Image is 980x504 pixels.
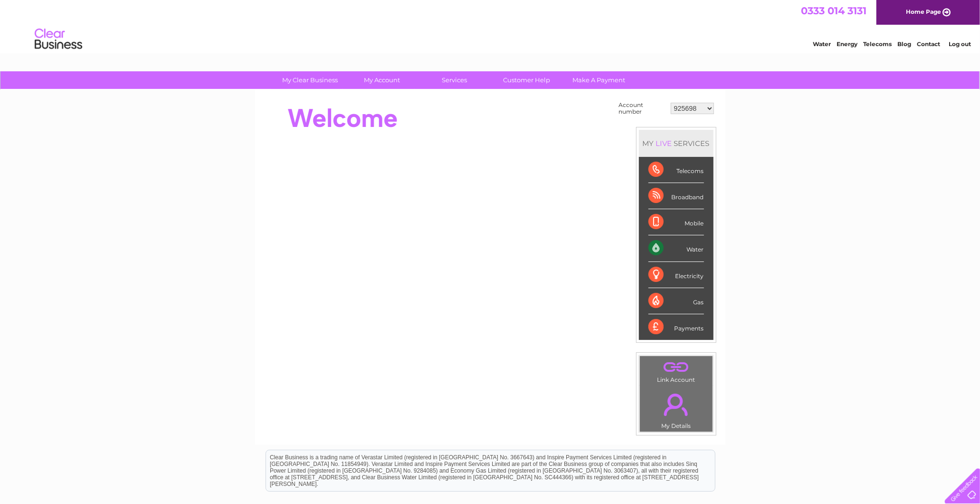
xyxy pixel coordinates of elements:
a: Energy [837,40,857,48]
a: . [642,359,710,375]
a: Services [415,71,494,89]
a: My Clear Business [271,71,349,89]
div: Gas [648,288,704,314]
div: Water [648,235,704,262]
div: Clear Business is a trading name of Verastar Limited (registered in [GEOGRAPHIC_DATA] No. 3667643... [266,5,715,46]
a: . [642,388,710,421]
a: 0333 014 3131 [801,5,866,17]
td: Link Account [639,356,713,386]
div: Broadband [648,183,704,209]
div: MY SERVICES [639,130,714,157]
a: My Account [343,71,421,89]
td: Account number [617,99,668,117]
a: Customer Help [487,71,566,89]
div: Payments [648,314,704,340]
a: Telecoms [863,40,892,48]
div: Mobile [648,209,704,235]
img: logo.png [34,25,83,54]
a: Blog [897,40,911,48]
a: Log out [949,40,971,48]
a: Make A Payment [560,71,638,89]
div: Electricity [648,262,704,288]
a: Contact [917,40,940,48]
td: My Details [639,386,713,432]
a: Water [813,40,831,48]
div: Telecoms [648,157,704,183]
div: LIVE [654,139,674,148]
